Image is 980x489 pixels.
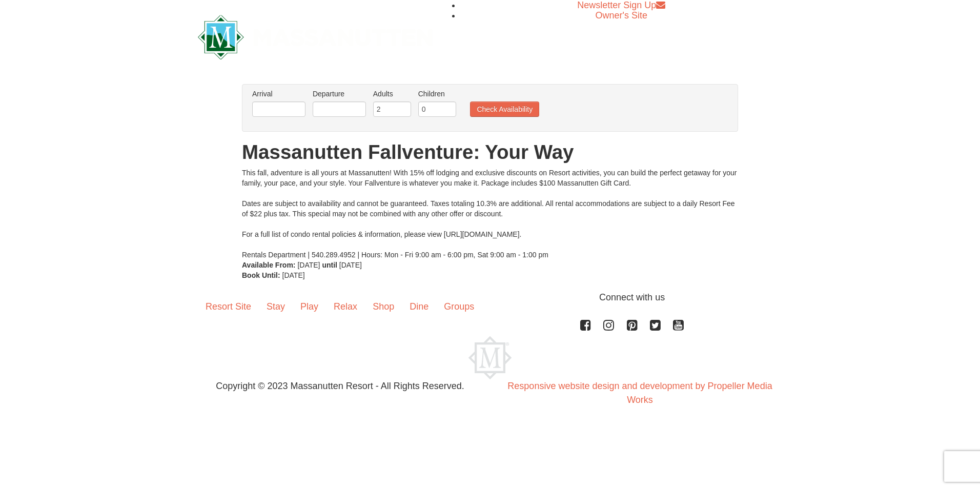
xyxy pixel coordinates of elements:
span: [DATE] [297,261,320,269]
button: Check Availability [470,101,539,117]
img: Massanutten Resort Logo [198,15,433,59]
a: Responsive website design and development by Propeller Media Works [507,381,772,405]
span: [DATE] [339,261,362,269]
label: Children [418,89,456,99]
label: Adults [373,89,411,99]
a: Dine [402,291,436,322]
a: Resort Site [198,291,259,322]
strong: Book Until: [242,271,280,279]
label: Arrival [252,89,305,99]
a: Massanutten Resort [198,24,433,48]
a: Groups [436,291,482,322]
label: Departure [313,89,366,99]
a: Relax [326,291,365,322]
img: Massanutten Resort Logo [468,336,512,379]
a: Shop [365,291,402,322]
p: Connect with us [198,291,782,304]
strong: Available From: [242,261,296,269]
div: This fall, adventure is all yours at Massanutten! With 15% off lodging and exclusive discounts on... [242,168,738,260]
a: Owner's Site [596,10,647,21]
span: [DATE] [282,271,305,279]
strong: until [322,261,337,269]
h1: Massanutten Fallventure: Your Way [242,142,738,162]
a: Stay [259,291,293,322]
p: Copyright © 2023 Massanutten Resort - All Rights Reserved. [190,379,490,393]
a: Play [293,291,326,322]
